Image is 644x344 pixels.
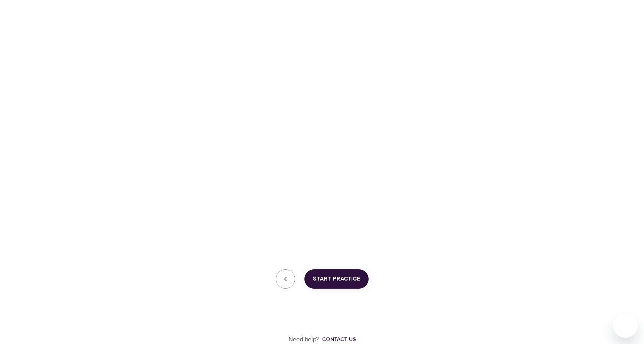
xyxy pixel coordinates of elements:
p: Need help? [289,335,319,344]
div: Contact us [322,335,356,343]
button: Start Practice [304,269,369,289]
a: Contact us [319,335,356,343]
iframe: Button to launch messaging window [613,313,638,338]
span: Start Practice [313,274,360,284]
